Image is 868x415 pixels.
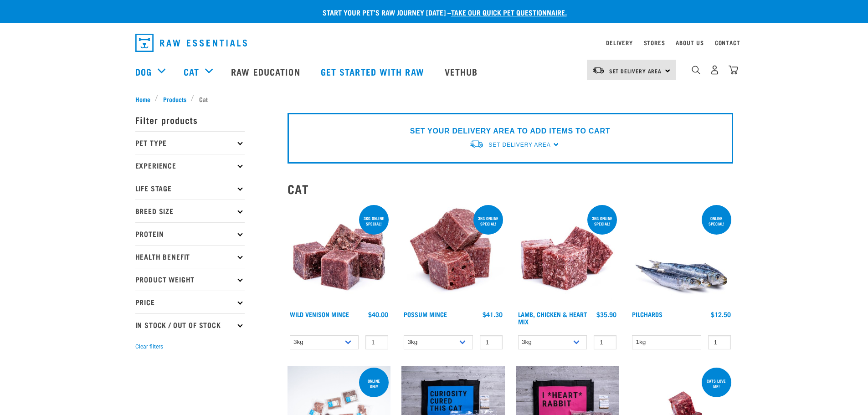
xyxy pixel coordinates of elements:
[692,66,700,74] img: home-icon-1@2x.png
[365,335,388,349] input: 1
[135,65,152,78] a: Dog
[715,41,740,44] a: Contact
[359,374,389,393] div: ONLINE ONLY
[135,268,245,291] p: Product Weight
[135,291,245,313] p: Price
[288,182,733,196] h2: Cat
[473,211,503,231] div: 3kg online special!
[135,245,245,268] p: Health Benefit
[632,313,663,316] a: Pilchards
[516,203,619,307] img: 1124 Lamb Chicken Heart Mix 01
[135,200,245,222] p: Breed Size
[711,311,731,318] div: $12.50
[135,94,150,104] span: Home
[676,41,704,44] a: About Us
[436,53,489,90] a: Vethub
[469,139,484,149] img: van-moving.png
[480,335,503,349] input: 1
[594,335,616,349] input: 1
[135,34,247,52] img: Raw Essentials Logo
[488,142,550,148] span: Set Delivery Area
[401,203,505,307] img: 1102 Possum Mince 01
[644,41,665,44] a: Stores
[222,53,311,90] a: Raw Education
[158,94,191,104] a: Products
[135,154,245,177] p: Experience
[708,335,731,349] input: 1
[184,65,199,78] a: Cat
[163,94,186,104] span: Products
[596,311,616,318] div: $35.90
[135,108,245,131] p: Filter products
[483,311,503,318] div: $41.30
[135,177,245,200] p: Life Stage
[592,66,605,74] img: van-moving.png
[135,94,733,104] nav: breadcrumbs
[128,30,740,56] nav: dropdown navigation
[288,203,391,307] img: Pile Of Cubed Wild Venison Mince For Pets
[702,211,731,231] div: ONLINE SPECIAL!
[135,131,245,154] p: Pet Type
[312,53,436,90] a: Get started with Raw
[702,374,731,393] div: Cats love me!
[404,313,447,316] a: Possum Mince
[451,10,567,14] a: take our quick pet questionnaire.
[518,313,587,323] a: Lamb, Chicken & Heart Mix
[729,65,738,75] img: home-icon@2x.png
[368,311,388,318] div: $40.00
[710,65,719,75] img: user.png
[135,94,155,104] a: Home
[410,126,610,137] p: SET YOUR DELIVERY AREA TO ADD ITEMS TO CART
[609,69,662,72] span: Set Delivery Area
[135,313,245,336] p: In Stock / Out Of Stock
[606,41,632,44] a: Delivery
[587,211,617,231] div: 3kg online special!
[630,203,733,307] img: Four Whole Pilchards
[135,222,245,245] p: Protein
[359,211,389,231] div: 3kg online special!
[290,313,349,316] a: Wild Venison Mince
[135,343,163,351] button: Clear filters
